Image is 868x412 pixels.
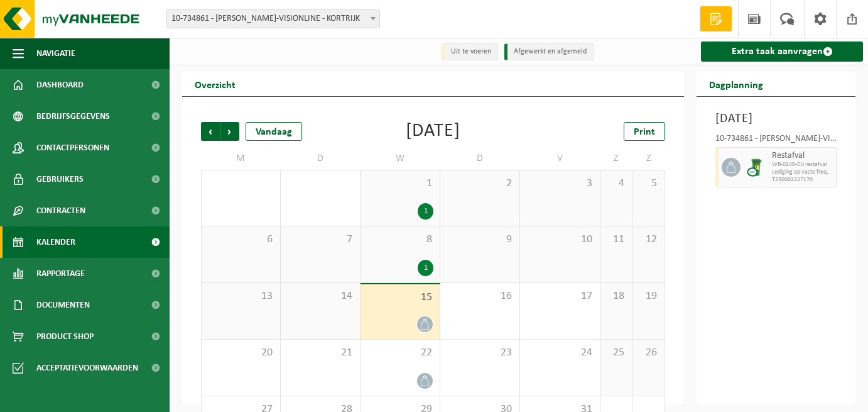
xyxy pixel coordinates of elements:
[772,176,833,184] span: T250002227170
[287,233,354,247] span: 7
[406,122,460,141] div: [DATE]
[166,9,380,28] span: 10-734861 - GREET GEVAERT-VISIONLINE - KORTRIJK
[281,147,361,170] td: D
[607,233,626,247] span: 11
[607,346,626,360] span: 25
[418,260,433,276] div: 1
[246,122,302,141] div: Vandaag
[36,101,110,132] span: Bedrijfsgegevens
[36,38,75,69] span: Navigatie
[632,147,665,170] td: Z
[526,346,593,360] span: 24
[208,346,274,360] span: 20
[367,177,433,191] span: 1
[639,177,658,191] span: 5
[526,289,593,303] span: 17
[747,158,766,177] img: WB-0240-CU
[201,122,220,141] span: Vorige
[701,42,863,62] a: Extra taak aanvragen
[367,346,433,360] span: 22
[367,291,433,304] span: 15
[715,109,837,128] h3: [DATE]
[520,147,600,170] td: V
[201,147,281,170] td: M
[715,135,837,147] div: 10-734861 - [PERSON_NAME]-VISIONLINE - KORTRIJK
[607,177,626,191] span: 4
[36,69,84,101] span: Dashboard
[447,346,513,360] span: 23
[600,147,633,170] td: Z
[772,151,833,161] span: Restafval
[208,233,274,247] span: 6
[447,233,513,247] span: 9
[182,72,248,96] h2: Overzicht
[624,122,665,141] a: Print
[418,203,433,220] div: 1
[36,352,138,384] span: Acceptatievoorwaarden
[607,289,626,303] span: 18
[526,177,593,191] span: 3
[36,195,85,226] span: Contracten
[367,233,433,247] span: 8
[639,346,658,360] span: 26
[166,10,379,28] span: 10-734861 - GREET GEVAERT-VISIONLINE - KORTRIJK
[447,177,513,191] span: 2
[697,72,776,96] h2: Dagplanning
[287,289,354,303] span: 14
[442,43,498,60] li: Uit te voeren
[36,289,90,321] span: Documenten
[447,289,513,303] span: 16
[361,147,440,170] td: W
[36,164,84,195] span: Gebruikers
[36,226,75,258] span: Kalender
[504,43,594,60] li: Afgewerkt en afgemeld
[639,233,658,247] span: 12
[639,289,658,303] span: 19
[208,289,274,303] span: 13
[36,132,109,164] span: Contactpersonen
[772,161,833,169] span: WB-0240-CU restafval
[440,147,520,170] td: D
[287,346,354,360] span: 21
[36,321,94,352] span: Product Shop
[634,127,655,137] span: Print
[36,258,85,289] span: Rapportage
[526,233,593,247] span: 10
[772,169,833,176] span: Lediging op vaste frequentie
[220,122,239,141] span: Volgende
